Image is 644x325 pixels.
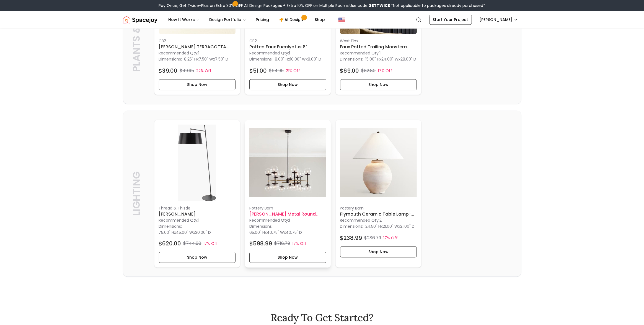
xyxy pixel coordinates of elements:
span: 15.00" H [366,57,380,62]
span: 8.00" H [275,57,288,62]
p: 21% Off [286,68,300,74]
b: GETTWICE [369,3,390,8]
p: x x [366,224,415,229]
h4: $238.99 [340,234,362,242]
p: $286.79 [364,235,381,242]
p: 17% Off [292,241,307,247]
a: AI Design [275,14,309,25]
span: *Not applicable to packages already purchased* [390,3,485,8]
p: 22% Off [196,68,212,74]
div: Reese Metal Round Chandelier [245,120,331,268]
button: Shop Now [159,79,236,90]
img: Spacejoy Logo [123,14,157,25]
p: Recommended Qty: 1 [249,218,326,223]
p: x x [249,230,302,235]
span: 65.00" H [249,230,265,235]
p: Recommended Qty: 2 [340,218,417,223]
p: Dimensions: [249,223,273,230]
span: 7.50" W [199,57,213,62]
h4: $620.00 [159,240,181,248]
h6: Faux Potted Trailing Monstera Plant [340,44,417,51]
span: 40.75" D [286,230,302,235]
img: United States [338,17,345,23]
h2: Ready To Get Started? [271,312,373,323]
span: 75.00" H [159,230,174,235]
a: Spacejoy [123,14,157,25]
p: x x [159,230,211,235]
p: x x [366,57,417,62]
button: [PERSON_NAME] [476,15,521,25]
img: Reese Metal Round Chandelier image [249,125,326,201]
p: Lighting [131,127,142,260]
p: Recommended Qty: 1 [249,51,326,56]
span: 45.00" W [176,230,193,235]
span: 28.00" D [401,57,417,62]
p: West Elm [340,38,417,44]
span: 10.00" W [290,57,306,62]
a: Reese Metal Round Chandelier imagePottery Barn[PERSON_NAME] Metal Round ChandelierRecommended Qty... [245,120,331,268]
button: Design Portfolio [205,14,250,25]
span: 24.00" W [382,57,399,62]
p: Recommended Qty: 1 [340,51,417,56]
nav: Main [164,14,330,25]
p: Pottery Barn [340,206,417,211]
span: 21.00" D [400,224,415,229]
a: Astrid Floor Lamp imageThread & Thistle[PERSON_NAME]Recommended Qty:1Dimensions:75.00" Hx45.00" W... [154,120,240,268]
div: Astrid Floor Lamp [154,120,240,268]
button: Shop Now [340,247,417,258]
p: Recommended Qty: 1 [159,51,236,56]
span: Use code: [350,3,390,8]
div: Plymouth Ceramic Table Lamp-25" [335,120,422,268]
span: 20.00" D [195,230,211,235]
p: $49.95 [180,68,194,74]
p: x x [275,57,321,62]
span: 24.50" H [366,224,381,229]
h6: [PERSON_NAME] Metal Round Chandelier [249,211,326,218]
p: $82.80 [361,68,376,74]
p: x x [184,57,229,62]
p: 17% Off [384,235,398,241]
p: CB2 [249,38,326,44]
p: 17% Off [378,68,392,74]
button: Shop Now [159,252,236,263]
h4: $39.00 [159,67,178,75]
p: $744.00 [183,240,201,247]
a: Plymouth Ceramic Table Lamp-25" imagePottery BarnPlymouth Ceramic Table Lamp-25"Recommended Qty:2... [335,120,422,268]
p: Thread & Thistle [159,206,236,211]
div: Pay Once, Get Twice-Plus an Extra 30% OFF All Design Packages + Extra 10% OFF on Multiple Rooms. [159,3,485,8]
h4: $69.00 [340,67,359,75]
h6: Potted Faux Eucalyptus 8" [249,44,326,51]
p: $718.79 [274,240,290,247]
p: Dimensions: [340,223,363,230]
p: Dimensions: [159,56,182,63]
span: 8.00" D [308,57,321,62]
span: 21.00" W [383,224,399,229]
p: CB2 [159,38,236,44]
a: Shop [311,14,330,25]
p: Pottery Barn [249,206,326,211]
img: Plymouth Ceramic Table Lamp-25" image [340,125,417,201]
h6: Plymouth Ceramic Table Lamp-25" [340,211,417,218]
button: Shop Now [249,79,326,90]
p: $64.95 [269,68,284,74]
button: How It Works [164,14,204,25]
h6: [PERSON_NAME] TERRACOTTA VASE [159,44,236,51]
p: Dimensions: [340,56,363,63]
button: Shop Now [249,252,326,263]
a: Start Your Project [429,15,472,25]
span: 8.25" H [184,57,197,62]
nav: Global [123,11,521,29]
span: 7.50" D [215,57,229,62]
button: Shop Now [340,79,417,90]
h4: $51.00 [249,67,267,75]
p: Recommended Qty: 1 [159,218,236,223]
span: 40.75" W [267,230,284,235]
p: Dimensions: [249,56,273,63]
a: Pricing [252,14,274,25]
p: Dimensions: [159,223,182,230]
h6: [PERSON_NAME] [159,211,236,218]
p: 17% Off [204,241,218,247]
h4: $598.99 [249,240,272,248]
img: Astrid Floor Lamp image [159,125,236,201]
